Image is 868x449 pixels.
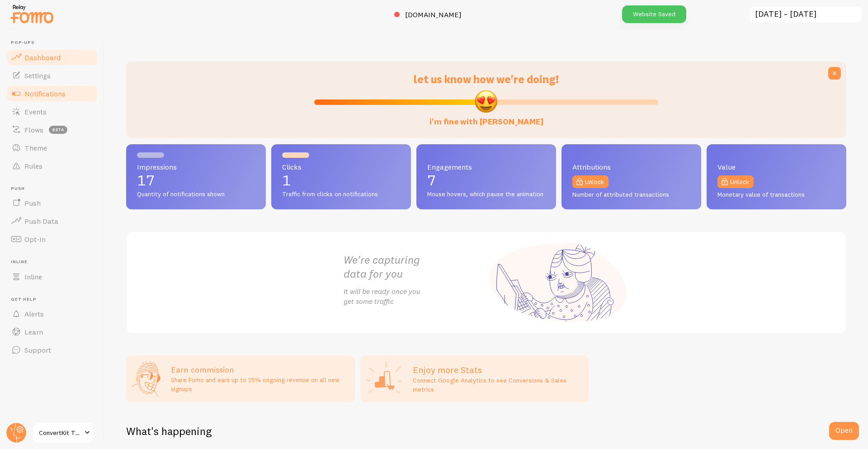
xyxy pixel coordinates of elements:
p: 1 [282,173,400,188]
a: Unlock [717,175,754,188]
img: fomo-relay-logo-orange.svg [9,2,55,25]
span: Inline [11,259,99,265]
span: Value [717,163,835,170]
a: Theme [5,139,99,157]
a: Notifications [5,85,99,103]
img: emoji.png [474,89,498,113]
p: Share Fomo and earn up to 25% ongoing revenue on all new signups [171,375,349,393]
span: beta [49,126,67,134]
h2: We're capturing data for you [344,253,486,281]
a: Settings [5,66,99,85]
p: It will be ready once you get some traffic [344,286,486,307]
span: Engagements [427,163,545,170]
a: Alerts [5,305,99,323]
span: Support [24,345,51,354]
span: Notifications [24,89,66,98]
a: Push Data [5,212,99,230]
span: Mouse hovers, which pause the animation [427,190,545,199]
span: Events [24,107,47,116]
a: ConvertKit Test [33,422,94,444]
span: Flows [24,125,43,134]
span: Alerts [24,309,44,318]
a: Enjoy more Stats Connect Google Analytics to see Conversions & Sales metrics [360,355,589,402]
a: Learn [5,323,99,341]
h3: Earn commission [171,364,349,375]
span: Theme [24,143,47,152]
a: Support [5,341,99,359]
p: 7 [427,173,545,188]
label: i'm fine with [PERSON_NAME] [429,108,543,127]
div: Open [829,422,859,440]
span: Attributions [572,163,690,170]
span: Push [24,199,41,208]
a: Inline [5,268,99,286]
span: ConvertKit Test [39,427,82,438]
p: Connect Google Analytics to see Conversions & Sales metrics [413,376,584,394]
a: Events [5,103,99,121]
span: Impressions [137,163,255,170]
a: Dashboard [5,48,99,66]
span: Inline [24,272,42,281]
a: Rules [5,157,99,175]
span: Learn [24,327,43,336]
a: Flows beta [5,121,99,139]
span: Get Help [11,297,99,302]
span: Rules [24,161,42,170]
span: let us know how we're doing! [414,72,559,86]
div: Website Saved [622,5,686,23]
a: Opt-In [5,230,99,248]
span: Quantity of notifications shown [137,190,255,199]
span: Push Data [24,217,58,226]
a: Unlock [572,175,609,188]
span: Traffic from clicks on notifications [282,190,400,199]
span: Push [11,186,99,192]
h2: Enjoy more Stats [413,364,584,376]
p: 17 [137,173,255,188]
span: Monetary value of transactions [717,191,835,199]
span: Opt-In [24,235,46,244]
img: Google Analytics [366,361,402,397]
h2: What's happening [126,424,212,438]
span: Settings [24,71,51,80]
span: Dashboard [24,53,61,62]
span: Pop-ups [11,40,99,46]
span: Clicks [282,163,400,170]
span: Number of attributed transactions [572,191,690,199]
a: Push [5,194,99,212]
